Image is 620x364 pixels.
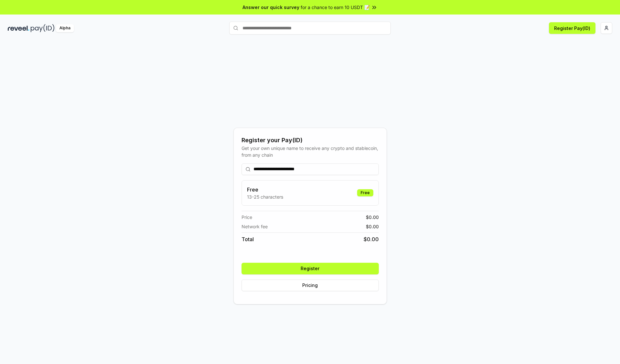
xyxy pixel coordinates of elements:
[549,22,595,34] button: Register Pay(ID)
[242,136,379,145] div: Register your Pay(ID)
[247,186,283,193] h3: Free
[366,214,379,221] span: $ 0.00
[247,193,283,200] p: 13-25 characters
[357,189,373,196] div: Free
[242,235,254,243] span: Total
[242,145,379,158] div: Get your own unique name to receive any crypto and stablecoin, from any chain
[242,223,268,230] span: Network fee
[364,235,379,243] span: $ 0.00
[31,24,55,32] img: pay_id
[242,280,379,291] button: Pricing
[242,263,379,274] button: Register
[56,24,74,32] div: Alpha
[8,24,29,32] img: reveel_dark
[243,4,299,11] span: Answer our quick survey
[301,4,370,11] span: for a chance to earn 10 USDT 📝
[366,223,379,230] span: $ 0.00
[242,214,252,221] span: Price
